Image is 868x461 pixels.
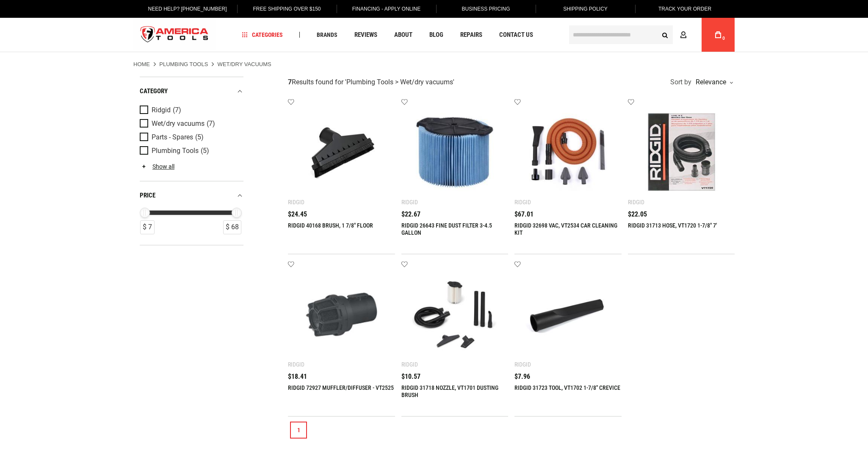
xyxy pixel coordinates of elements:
[288,222,373,229] a: RIDGID 40168 BRUSH, 1 7/8" FLOOR
[710,18,726,52] a: 0
[288,78,454,87] div: Results found for ' '
[499,32,533,38] span: Contact Us
[288,361,304,368] div: Ridgid
[152,133,193,141] span: Parts - Spares
[636,107,727,197] img: RIDGID 31713 HOSE, VT1720 1-7/8
[140,190,243,201] div: price
[238,29,287,41] a: Categories
[159,61,208,68] a: Plumbing Tools
[140,146,241,156] a: Plumbing Tools (5)
[140,163,174,170] a: Show all
[514,373,530,380] span: $7.96
[317,32,337,38] span: Brands
[514,211,534,218] span: $67.01
[242,32,283,38] span: Categories
[628,211,647,218] span: $22.05
[410,269,500,359] img: RIDGID 31718 NOZZLE, VT1701 DUSTING BRUSH
[351,29,381,41] a: Reviews
[133,19,216,51] img: America Tools
[401,384,498,398] a: RIDGID 31718 NOZZLE, VT1701 DUSTING BRUSH
[523,269,613,359] img: RIDGID 31723 TOOL, VT1702 1-7/8
[313,29,341,41] a: Brands
[563,6,608,12] span: Shipping Policy
[140,77,243,245] div: Product Filters
[514,222,617,236] a: RIDGID 32698 VAC, VT2534 CAR CLEANING KIT
[288,384,394,391] a: RIDGID 72927 MUFFLER/DIFFUSER - VT2525
[628,199,644,206] div: Ridgid
[394,32,412,38] span: About
[460,32,482,38] span: Repairs
[152,106,171,114] span: Ridgid
[401,361,418,368] div: Ridgid
[152,120,205,128] span: Wet/dry vacuums
[514,361,531,368] div: Ridgid
[390,29,416,41] a: About
[140,119,241,128] a: Wet/dry vacuums (7)
[173,107,181,114] span: (7)
[290,422,307,439] a: 1
[288,78,292,86] strong: 7
[456,29,486,41] a: Repairs
[140,133,241,142] a: Parts - Spares (5)
[296,269,387,359] img: RIDGID 72927 MUFFLER/DIFFUSER - VT2525
[288,373,307,380] span: $18.41
[495,29,537,41] a: Contact Us
[514,384,620,391] a: RIDGID 31723 TOOL, VT1702 1-7/8" CREVICE
[657,27,673,43] button: Search
[223,220,241,234] div: $ 68
[133,61,150,68] a: Home
[694,79,733,86] div: Relevance
[514,199,531,206] div: Ridgid
[426,29,447,41] a: Blog
[401,373,420,380] span: $10.57
[195,134,204,141] span: (5)
[346,78,453,86] span: Plumbing Tools > Wet/dry vacuums
[152,147,199,155] span: Plumbing Tools
[401,222,492,236] a: RIDGID 26643 FINE DUST FILTER 3-4.5 GALLON
[133,19,216,51] a: store logo
[670,79,691,86] span: Sort by
[354,32,377,38] span: Reviews
[628,222,717,229] a: RIDGID 31713 HOSE, VT1720 1-7/8" 7'
[523,107,613,197] img: RIDGID 32698 VAC, VT2534 CAR CLEANING KIT
[722,36,725,41] span: 0
[140,220,155,234] div: $ 7
[296,107,387,197] img: RIDGID 40168 BRUSH, 1 7/8
[429,32,443,38] span: Blog
[140,86,243,97] div: category
[288,199,304,206] div: Ridgid
[401,199,418,206] div: Ridgid
[201,147,209,155] span: (5)
[410,107,500,197] img: RIDGID 26643 FINE DUST FILTER 3-4.5 GALLON
[140,106,241,115] a: Ridgid (7)
[401,211,420,218] span: $22.67
[218,61,271,67] strong: Wet/dry vacuums
[288,211,307,218] span: $24.45
[207,120,215,128] span: (7)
